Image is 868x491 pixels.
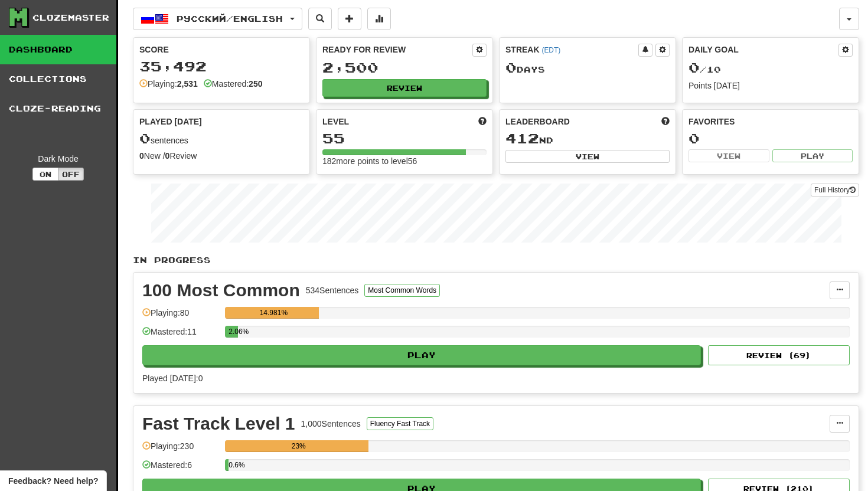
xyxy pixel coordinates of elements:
[688,80,853,91] div: Points [DATE]
[306,284,359,296] div: 534 Sentences
[142,281,300,299] div: 100 Most Common
[708,345,850,365] button: Review (69)
[204,78,263,90] div: Mastered:
[229,326,238,338] div: 2.06%
[142,374,203,383] span: Played [DATE]: 0
[139,151,144,161] strong: 0
[229,440,368,452] div: 23%
[661,116,670,127] span: This week in points, UTC
[142,440,219,460] div: Playing: 230
[133,254,859,266] p: In Progress
[505,150,670,163] button: View
[139,131,304,146] div: sentences
[505,60,670,76] div: Day s
[142,307,219,326] div: Playing: 80
[139,44,304,55] div: Score
[142,326,219,345] div: Mastered: 11
[367,417,433,430] button: Fluency Fast Track
[142,345,701,365] button: Play
[322,60,487,75] div: 2,500
[139,116,202,127] span: Played [DATE]
[338,8,361,30] button: Add sentence to collection
[8,475,98,487] span: Open feedback widget
[177,14,283,24] span: Русский / English
[688,116,853,127] div: Favorites
[505,116,570,127] span: Leaderboard
[301,418,361,430] div: 1,000 Sentences
[322,79,487,97] button: Review
[811,184,859,197] a: Full History
[688,131,853,146] div: 0
[133,8,302,30] button: Русский/English
[139,59,304,74] div: 35,492
[139,130,151,146] span: 0
[229,307,318,319] div: 14.981%
[322,131,487,146] div: 55
[32,12,109,24] div: Clozemaster
[322,44,472,55] div: Ready for Review
[177,79,198,89] strong: 2,531
[139,150,304,162] div: New / Review
[322,155,487,167] div: 182 more points to level 56
[505,131,670,146] div: nd
[249,79,262,89] strong: 250
[142,459,219,479] div: Mastered: 6
[688,64,721,74] span: / 10
[772,149,853,162] button: Play
[541,46,560,54] a: (EDT)
[505,44,638,55] div: Streak
[688,44,838,57] div: Daily Goal
[505,130,539,146] span: 412
[32,168,58,181] button: On
[142,415,295,433] div: Fast Track Level 1
[364,284,440,297] button: Most Common Words
[367,8,391,30] button: More stats
[308,8,332,30] button: Search sentences
[478,116,487,127] span: Score more points to level up
[322,116,349,127] span: Level
[688,149,769,162] button: View
[165,151,170,161] strong: 0
[505,59,517,76] span: 0
[58,168,84,181] button: Off
[9,153,107,165] div: Dark Mode
[688,59,700,76] span: 0
[139,78,198,90] div: Playing:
